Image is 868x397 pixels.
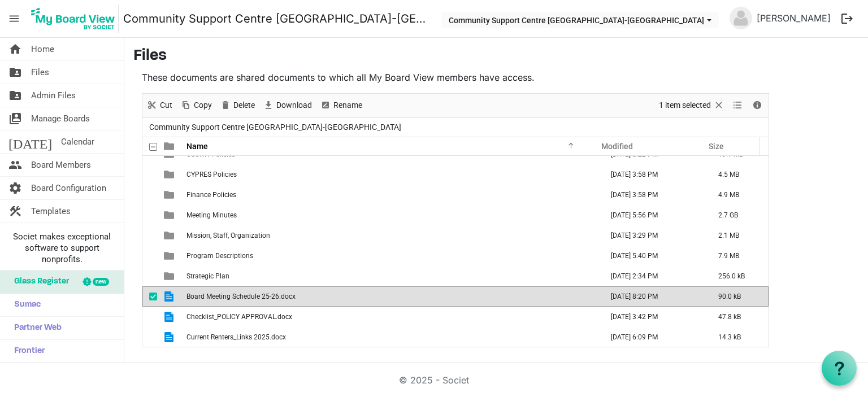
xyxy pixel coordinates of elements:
td: checkbox [142,327,157,347]
td: is template cell column header type [157,225,183,246]
span: CSCHN Policies [186,150,235,158]
td: Meeting Minutes is template cell column header Name [183,205,599,225]
button: logout [835,7,859,30]
td: checkbox [142,185,157,205]
td: Program Descriptions is template cell column header Name [183,246,599,266]
span: folder_shared [8,61,22,84]
td: June 22, 2022 3:58 PM column header Modified [599,164,706,185]
td: 47.8 kB is template cell column header Size [706,307,769,327]
span: Program Descriptions [186,252,253,260]
span: Size [709,142,724,151]
td: September 11, 2025 8:20 PM column header Modified [599,286,706,307]
img: no-profile-picture.svg [730,7,752,29]
button: Delete [218,98,257,112]
div: Cut [142,94,176,117]
td: is template cell column header type [157,164,183,185]
a: My Board View Logo [28,5,123,33]
span: Modified [601,142,633,151]
span: Delete [232,98,256,112]
span: menu [3,8,25,29]
span: folder_shared [8,84,22,107]
td: 4.5 MB is template cell column header Size [706,164,769,185]
a: Community Support Centre [GEOGRAPHIC_DATA]-[GEOGRAPHIC_DATA] [123,7,430,30]
td: Strategic Plan is template cell column header Name [183,266,599,286]
td: Checklist_POLICY APPROVAL.docx is template cell column header Name [183,307,599,327]
span: Current Renters_Links 2025.docx [186,333,286,341]
td: 2.7 GB is template cell column header Size [706,205,769,225]
td: checkbox [142,307,157,327]
button: Cut [145,98,175,112]
span: Strategic Plan [186,272,229,280]
div: Clear selection [655,94,728,117]
td: checkbox [142,164,157,185]
td: October 31, 2024 2:34 PM column header Modified [599,266,706,286]
td: is template cell column header type [157,185,183,205]
button: Selection [657,98,727,112]
td: is template cell column header type [157,307,183,327]
button: Rename [318,98,364,112]
span: construction [8,200,22,223]
td: September 17, 2025 5:56 PM column header Modified [599,205,706,225]
span: Checklist_POLICY APPROVAL.docx [186,313,292,321]
span: CYPRES Policies [186,171,237,178]
div: Download [259,94,316,117]
div: Delete [216,94,259,117]
td: checkbox [142,246,157,266]
td: 7.9 MB is template cell column header Size [706,246,769,266]
td: June 22, 2022 3:58 PM column header Modified [599,185,706,205]
td: Mission, Staff, Organization is template cell column header Name [183,225,599,246]
button: Community Support Centre Haldimand-Norfolk dropdownbutton [441,12,719,28]
td: is template cell column header type [157,246,183,266]
span: Board Meeting Schedule 25-26.docx [186,293,296,300]
a: © 2025 - Societ [399,374,469,386]
span: Glass Register [8,271,69,293]
span: Societ makes exceptional software to support nonprofits. [5,231,119,265]
td: is template cell column header type [157,266,183,286]
span: Mission, Staff, Organization [186,232,270,239]
span: Files [31,61,49,84]
td: checkbox [142,205,157,225]
div: Rename [316,94,366,117]
span: Partner Web [8,317,62,339]
span: Calendar [61,130,94,153]
td: 256.0 kB is template cell column header Size [706,266,769,286]
div: Details [748,94,767,117]
span: Board Configuration [31,177,106,199]
span: Name [186,142,208,151]
span: home [8,38,22,60]
td: checkbox [142,286,157,307]
div: View [728,94,748,117]
td: Board Meeting Schedule 25-26.docx is template cell column header Name [183,286,599,307]
span: settings [8,177,22,199]
span: Manage Boards [31,107,90,130]
a: [PERSON_NAME] [752,7,835,29]
td: CYPRES Policies is template cell column header Name [183,164,599,185]
span: Admin Files [31,84,76,107]
span: Rename [332,98,363,112]
h3: Files [133,47,859,66]
td: is template cell column header type [157,327,183,347]
span: Finance Policies [186,191,236,199]
td: is template cell column header type [157,205,183,225]
td: 14.3 kB is template cell column header Size [706,327,769,347]
span: [DATE] [8,130,52,153]
button: Download [261,98,314,112]
span: Templates [31,200,71,223]
img: My Board View Logo [28,5,119,33]
span: Copy [193,98,213,112]
span: Meeting Minutes [186,211,237,219]
span: Community Support Centre [GEOGRAPHIC_DATA]-[GEOGRAPHIC_DATA] [147,120,403,134]
button: View dropdownbutton [731,98,744,112]
td: Current Renters_Links 2025.docx is template cell column header Name [183,327,599,347]
span: Board Members [31,154,91,176]
td: checkbox [142,266,157,286]
td: Finance Policies is template cell column header Name [183,185,599,205]
span: people [8,154,22,176]
span: 1 item selected [658,98,712,112]
td: September 18, 2025 3:29 PM column header Modified [599,225,706,246]
div: Copy [176,94,216,117]
td: checkbox [142,225,157,246]
span: switch_account [8,107,22,130]
td: September 17, 2025 5:40 PM column header Modified [599,246,706,266]
span: Frontier [8,340,45,363]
